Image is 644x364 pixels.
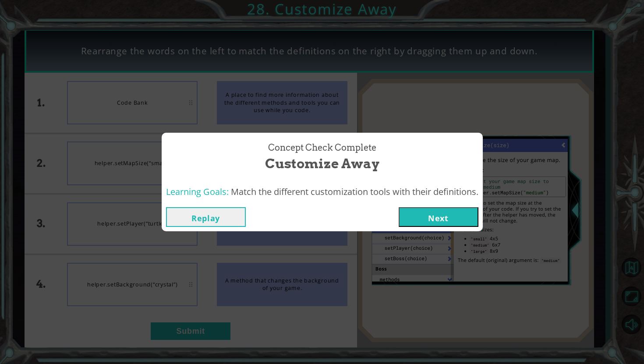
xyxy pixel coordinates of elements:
[166,207,246,227] button: Replay
[399,207,478,227] button: Next
[166,186,229,198] span: Learning Goals:
[265,154,379,173] span: Customize Away
[231,186,478,198] span: Match the different customization tools with their definitions.
[268,141,376,154] span: Concept Check Complete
